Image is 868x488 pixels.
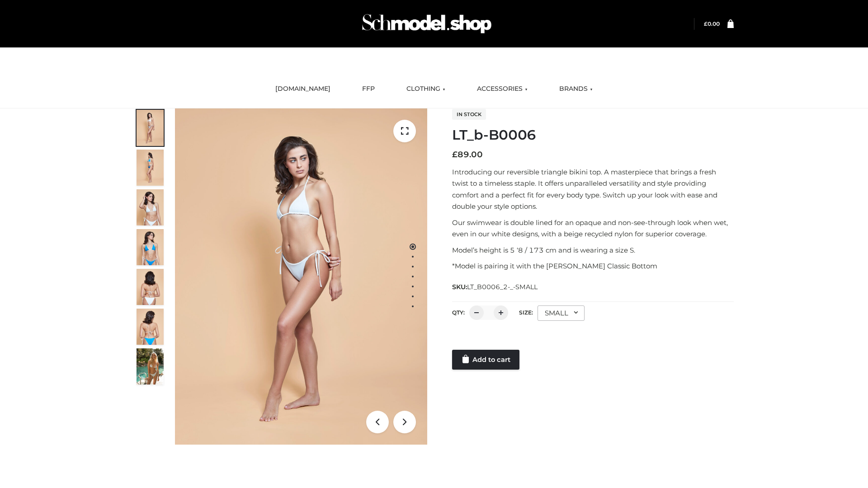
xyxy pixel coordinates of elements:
[452,150,483,160] bdi: 89.00
[137,309,164,345] img: ArielClassicBikiniTop_CloudNine_AzureSky_OW114ECO_8-scaled.jpg
[452,260,734,272] p: *Model is pairing it with the [PERSON_NAME] Classic Bottom
[704,20,720,27] bdi: 0.00
[538,305,585,321] div: SMALL
[519,309,533,316] label: Size:
[452,282,538,292] span: SKU:
[269,79,337,99] a: [DOMAIN_NAME]
[137,110,164,146] img: ArielClassicBikiniTop_CloudNine_AzureSky_OW114ECO_1-scaled.jpg
[400,79,452,99] a: CLOTHING
[704,20,708,27] span: £
[452,127,734,143] h1: LT_b-B0006
[359,6,495,42] img: Schmodel Admin 964
[137,229,164,265] img: ArielClassicBikiniTop_CloudNine_AzureSky_OW114ECO_4-scaled.jpg
[452,217,734,240] p: Our swimwear is double lined for an opaque and non-see-through look when wet, even in our white d...
[452,166,734,212] p: Introducing our reversible triangle bikini top. A masterpiece that brings a fresh twist to a time...
[137,348,164,385] img: Arieltop_CloudNine_AzureSky2.jpg
[452,150,458,160] span: £
[467,283,538,291] span: LT_B0006_2-_-SMALL
[137,189,164,225] img: ArielClassicBikiniTop_CloudNine_AzureSky_OW114ECO_3-scaled.jpg
[452,244,734,256] p: Model’s height is 5 ‘8 / 173 cm and is wearing a size S.
[452,309,465,316] label: QTY:
[355,79,382,99] a: FFP
[470,79,534,99] a: ACCESSORIES
[137,150,164,186] img: ArielClassicBikiniTop_CloudNine_AzureSky_OW114ECO_2-scaled.jpg
[137,269,164,305] img: ArielClassicBikiniTop_CloudNine_AzureSky_OW114ECO_7-scaled.jpg
[452,350,519,370] a: Add to cart
[704,20,720,27] a: £0.00
[452,109,486,120] span: In stock
[552,79,599,99] a: BRANDS
[175,108,427,445] img: ArielClassicBikiniTop_CloudNine_AzureSky_OW114ECO_1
